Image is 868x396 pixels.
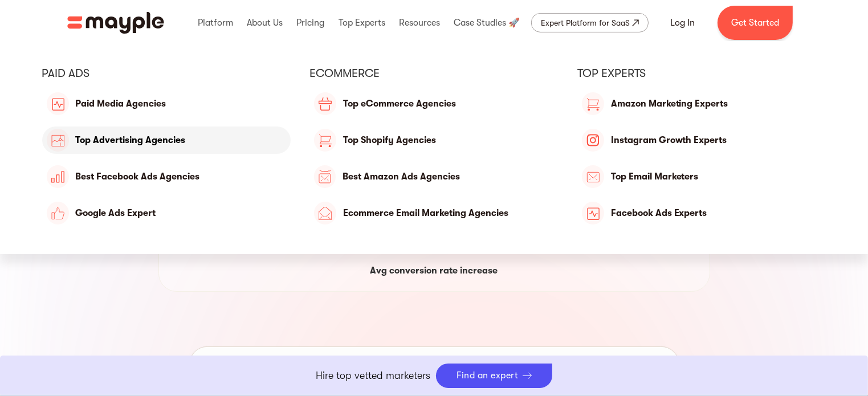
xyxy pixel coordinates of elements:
div: Top Experts [336,5,388,41]
div: Expert Platform for SaaS [541,16,630,30]
div: About Us [244,5,286,41]
div: Resources [396,5,443,41]
div: eCommerce [309,66,559,81]
a: home [67,12,164,34]
p: Hire top vetted marketers [316,368,430,383]
div: Pricing [294,5,327,41]
p: Avg conversion rate increase [370,264,498,277]
a: Expert Platform for SaaS [531,13,649,32]
div: Find an expert [457,370,519,381]
div: Top Experts [577,66,826,81]
img: Mayple logo [67,12,164,34]
iframe: Chat Widget [663,264,868,396]
a: Get Started [718,6,793,40]
a: Log In [657,9,708,36]
div: PAID ADS [42,66,291,81]
div: Platform [195,5,236,41]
